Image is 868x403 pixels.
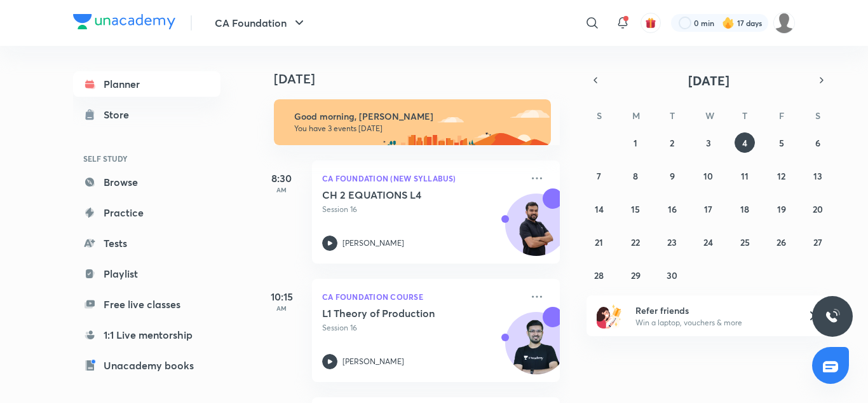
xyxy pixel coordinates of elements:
button: September 26, 2025 [771,232,792,252]
img: ttu [825,309,840,324]
abbr: September 3, 2025 [706,137,711,149]
a: Free live classes [73,292,220,317]
abbr: Tuesday [670,110,675,122]
p: AM [256,304,307,312]
button: September 12, 2025 [771,166,792,186]
abbr: September 13, 2025 [813,170,822,182]
button: September 23, 2025 [662,232,682,252]
abbr: Friday [779,110,784,122]
button: September 10, 2025 [698,166,719,186]
a: Store [73,102,220,127]
button: September 25, 2025 [735,232,755,252]
div: Store [104,107,137,122]
abbr: September 14, 2025 [595,203,604,215]
p: Session 16 [322,204,522,215]
abbr: September 27, 2025 [813,236,822,248]
button: September 3, 2025 [698,132,719,153]
button: September 14, 2025 [589,199,609,219]
a: Browse [73,169,220,195]
abbr: September 26, 2025 [776,236,786,248]
abbr: September 10, 2025 [703,170,713,182]
abbr: September 15, 2025 [631,203,640,215]
abbr: September 16, 2025 [668,203,677,215]
p: [PERSON_NAME] [342,237,404,249]
abbr: Wednesday [705,110,714,122]
h4: [DATE] [274,71,573,87]
button: September 28, 2025 [589,265,609,285]
button: September 18, 2025 [735,199,755,219]
h5: 10:15 [256,289,307,304]
h6: Refer friends [635,304,792,317]
span: [DATE] [688,72,729,89]
abbr: Thursday [742,110,747,122]
button: avatar [641,13,661,33]
abbr: September 6, 2025 [815,137,820,149]
button: September 21, 2025 [589,232,609,252]
p: You have 3 events [DATE] [294,124,539,134]
a: Unacademy books [73,353,220,378]
button: CA Foundation [207,10,315,36]
h5: L1 Theory of Production [322,307,480,320]
button: [DATE] [604,71,813,89]
a: Company Logo [73,14,175,32]
img: Company Logo [73,14,175,29]
a: Tests [73,230,220,256]
h5: 8:30 [256,171,307,186]
button: September 29, 2025 [625,265,646,285]
abbr: September 21, 2025 [595,236,603,248]
a: Planner [73,71,220,97]
abbr: September 4, 2025 [742,137,747,149]
abbr: September 24, 2025 [703,236,713,248]
button: September 20, 2025 [808,199,828,219]
img: morning [274,99,551,145]
abbr: September 23, 2025 [667,236,677,248]
abbr: Sunday [597,110,602,122]
abbr: September 2, 2025 [670,137,674,149]
button: September 7, 2025 [589,166,609,186]
button: September 19, 2025 [771,199,792,219]
img: kashish kumari [773,12,795,34]
a: 1:1 Live mentorship [73,322,220,348]
p: AM [256,186,307,194]
button: September 16, 2025 [662,199,682,219]
button: September 1, 2025 [625,132,646,153]
abbr: September 20, 2025 [813,203,823,215]
h5: CH 2 EQUATIONS L4 [322,188,480,201]
abbr: Saturday [815,110,820,122]
button: September 11, 2025 [735,166,755,186]
abbr: September 17, 2025 [704,203,712,215]
abbr: September 9, 2025 [670,170,675,182]
button: September 24, 2025 [698,232,719,252]
abbr: Monday [632,110,640,122]
abbr: September 28, 2025 [594,269,604,281]
button: September 30, 2025 [662,265,682,285]
abbr: September 5, 2025 [779,137,784,149]
abbr: September 11, 2025 [741,170,749,182]
button: September 15, 2025 [625,199,646,219]
button: September 17, 2025 [698,199,719,219]
img: streak [722,17,735,29]
p: CA Foundation Course [322,289,522,304]
button: September 22, 2025 [625,232,646,252]
p: [PERSON_NAME] [342,356,404,367]
button: September 6, 2025 [808,132,828,153]
abbr: September 19, 2025 [777,203,786,215]
abbr: September 7, 2025 [597,170,601,182]
abbr: September 1, 2025 [634,137,637,149]
img: Avatar [506,201,567,262]
button: September 13, 2025 [808,166,828,186]
abbr: September 29, 2025 [631,269,641,281]
button: September 5, 2025 [771,132,792,153]
p: Session 16 [322,322,522,334]
a: Practice [73,200,220,225]
button: September 9, 2025 [662,166,682,186]
abbr: September 25, 2025 [740,236,750,248]
button: September 8, 2025 [625,166,646,186]
abbr: September 12, 2025 [777,170,785,182]
a: Playlist [73,261,220,286]
h6: SELF STUDY [73,148,220,169]
p: Win a laptop, vouchers & more [635,317,792,329]
img: avatar [645,17,656,29]
abbr: September 30, 2025 [667,269,677,281]
img: Avatar [506,319,567,380]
